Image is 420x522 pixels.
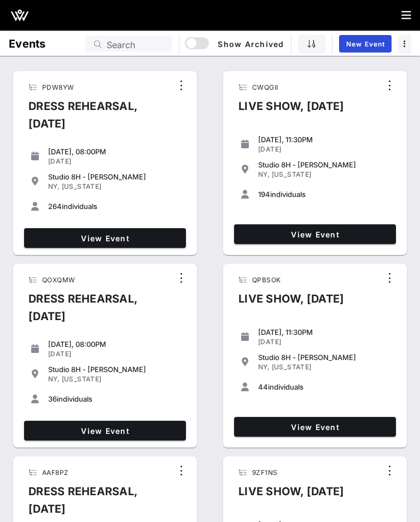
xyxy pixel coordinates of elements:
[258,328,392,337] div: [DATE], 11:30PM
[258,363,270,371] span: NY,
[42,468,68,477] span: AAF8PZ
[258,190,392,199] div: individuals
[258,338,392,346] div: [DATE]
[48,395,57,403] span: 36
[42,276,75,284] span: QOXQMW
[186,34,284,54] button: Show Archived
[9,35,46,53] h1: Events
[258,145,392,154] div: [DATE]
[234,224,396,244] a: View Event
[24,421,186,440] a: View Event
[272,170,312,178] span: [US_STATE]
[42,83,74,91] span: PDW8YW
[48,157,182,166] div: [DATE]
[252,83,278,91] span: CWQGII
[230,483,353,509] div: LIVE SHOW, [DATE]
[252,468,277,477] span: 9ZF1NS
[258,190,270,199] span: 194
[28,426,182,436] span: View Event
[258,382,392,391] div: individuals
[48,202,62,211] span: 264
[258,382,268,391] span: 44
[20,97,172,141] div: DRESS REHEARSAL, [DATE]
[258,170,270,178] span: NY,
[48,395,182,403] div: individuals
[230,97,353,124] div: LIVE SHOW, [DATE]
[62,182,102,190] span: [US_STATE]
[346,40,385,48] span: New Event
[272,363,312,371] span: [US_STATE]
[230,290,353,316] div: LIVE SHOW, [DATE]
[48,182,60,190] span: NY,
[186,37,284,50] span: Show Archived
[238,422,392,432] span: View Event
[62,375,102,383] span: [US_STATE]
[48,147,182,156] div: [DATE], 08:00PM
[339,35,392,53] a: New Event
[258,353,392,362] div: Studio 8H - [PERSON_NAME]
[252,276,281,284] span: QPBSOK
[258,160,392,169] div: Studio 8H - [PERSON_NAME]
[48,350,182,358] div: [DATE]
[234,417,396,437] a: View Event
[48,202,182,211] div: individuals
[238,230,392,239] span: View Event
[48,172,182,181] div: Studio 8H - [PERSON_NAME]
[24,228,186,248] a: View Event
[48,340,182,349] div: [DATE], 08:00PM
[20,290,172,334] div: DRESS REHEARSAL, [DATE]
[48,375,60,383] span: NY,
[258,135,392,144] div: [DATE], 11:30PM
[48,365,182,374] div: Studio 8H - [PERSON_NAME]
[28,234,182,243] span: View Event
